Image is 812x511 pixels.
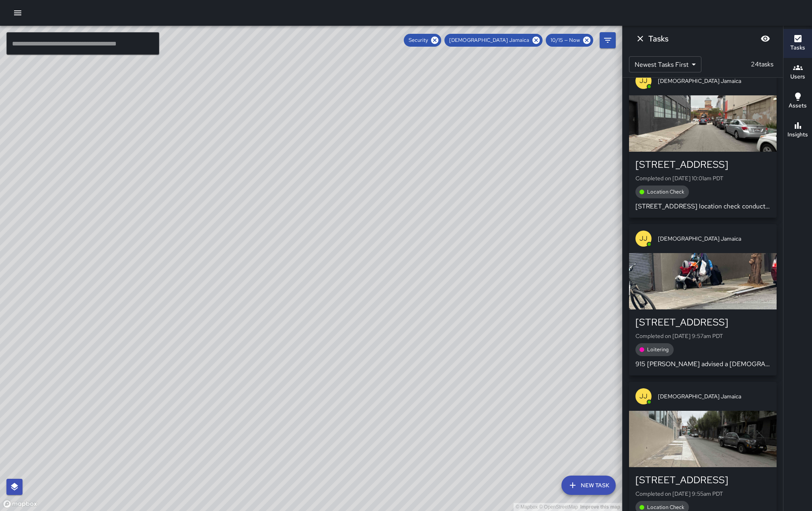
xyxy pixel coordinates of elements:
span: [DEMOGRAPHIC_DATA] Jamaica [658,235,770,243]
span: [DEMOGRAPHIC_DATA] Jamaica [658,77,770,85]
p: [STREET_ADDRESS] location check conducted: All clear [635,202,770,211]
p: JJ [639,76,648,86]
p: Completed on [DATE] 9:57am PDT [635,332,770,340]
span: Security [404,36,433,44]
div: [STREET_ADDRESS] [635,316,770,329]
button: Insights [783,116,812,145]
span: 10/15 — Now [546,36,585,44]
button: JJ[DEMOGRAPHIC_DATA] Jamaica[STREET_ADDRESS]Completed on [DATE] 10:01am PDTLocation Check[STREET_... [629,66,777,218]
p: 24 tasks [748,60,777,69]
h6: Insights [787,130,808,139]
p: Completed on [DATE] 9:55am PDT [635,490,770,498]
h6: Assets [789,101,807,110]
p: JJ [639,234,648,243]
span: [DEMOGRAPHIC_DATA] Jamaica [658,392,770,400]
div: [STREET_ADDRESS] [635,158,770,171]
div: Newest Tasks First [629,56,701,72]
p: 915 [PERSON_NAME] advised a [DEMOGRAPHIC_DATA] [DEMOGRAPHIC_DATA] adult to relocate due to blocki... [635,359,770,369]
span: [DEMOGRAPHIC_DATA] Jamaica [444,36,534,44]
p: Completed on [DATE] 10:01am PDT [635,174,770,182]
p: JJ [639,391,648,401]
div: [STREET_ADDRESS] [635,474,770,486]
h6: Tasks [790,43,805,52]
h6: Users [790,72,805,81]
button: Dismiss [632,31,648,47]
div: [DEMOGRAPHIC_DATA] Jamaica [444,34,543,47]
button: Blur [757,31,773,47]
button: Assets [783,87,812,116]
div: 10/15 — Now [546,34,593,47]
span: Loitering [642,346,674,354]
button: Users [783,58,812,87]
button: Tasks [783,29,812,58]
h6: Tasks [648,32,668,45]
span: Location Check [642,188,689,196]
div: Security [404,34,441,47]
button: Filters [600,32,616,48]
button: New Task [561,476,616,495]
button: JJ[DEMOGRAPHIC_DATA] Jamaica[STREET_ADDRESS]Completed on [DATE] 9:57am PDTLoitering915 [PERSON_NA... [629,224,777,375]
